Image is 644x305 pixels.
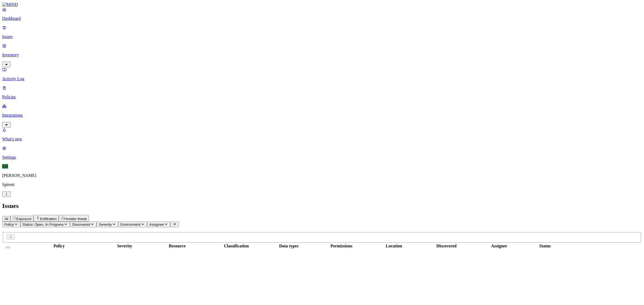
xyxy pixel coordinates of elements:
span: Status: Open, In Progress [23,222,64,226]
div: Policy [14,244,104,248]
button: Select all [6,247,10,248]
p: Issues [2,34,642,39]
div: Permissions [316,244,367,248]
div: Status [526,244,564,248]
div: Assignee [473,244,525,248]
p: Inventory [2,53,642,57]
a: What's new [2,128,642,142]
img: MIND [2,2,18,7]
span: Discovered [72,222,90,226]
span: Exfiltration [40,217,57,221]
span: KR [2,164,8,169]
span: Environment [120,222,141,226]
p: [PERSON_NAME] [2,173,642,178]
a: Inventory [2,43,642,66]
div: Severity [105,244,144,248]
a: Policies [2,85,642,99]
div: Location [368,244,420,248]
a: Integrations [2,104,642,127]
div: Data types [263,244,315,248]
p: Integrations [2,113,642,118]
span: Assignee [149,222,164,226]
div: Resource [145,244,210,248]
h2: Issues [2,202,642,210]
p: Settings [2,155,642,160]
div: Discovered [421,244,472,248]
span: All [4,217,8,221]
p: What's new [2,137,642,142]
a: Settings [2,146,642,160]
span: Exposure [16,217,31,221]
span: Severity [99,222,112,226]
p: Policies [2,95,642,99]
span: Insider threat [66,217,87,221]
a: MIND [2,2,642,7]
a: Dashboard [2,7,642,21]
p: Spirent [2,182,642,187]
div: Classification [211,244,262,248]
a: Activity Log [2,67,642,81]
a: Issues [2,25,642,39]
p: Dashboard [2,16,642,21]
p: Activity Log [2,76,642,81]
span: Policy [4,222,14,226]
